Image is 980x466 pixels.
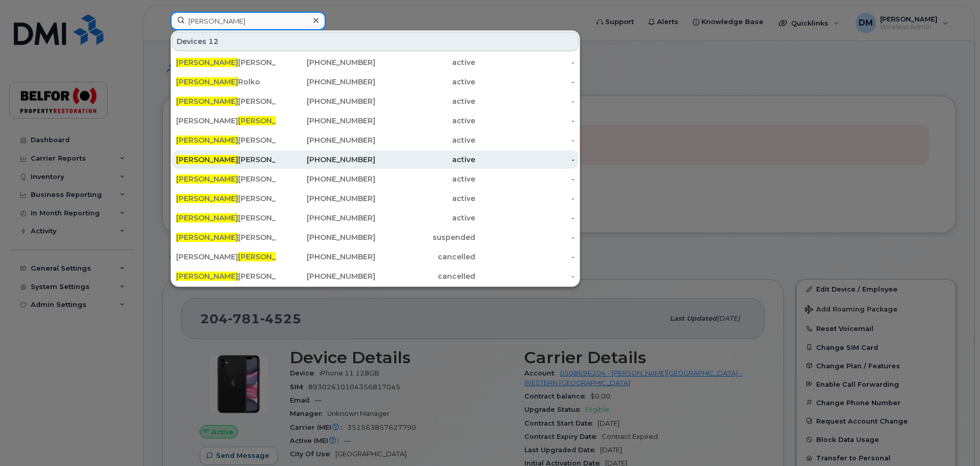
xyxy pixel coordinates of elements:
div: [PHONE_NUMBER] [276,77,376,87]
div: - [475,135,575,145]
div: [PERSON_NAME] [176,135,276,145]
span: [PERSON_NAME] [176,272,238,281]
div: - [475,193,575,204]
a: [PERSON_NAME][PERSON_NAME][PHONE_NUMBER]active- [172,170,579,188]
a: [PERSON_NAME][PERSON_NAME][PHONE_NUMBER]active- [172,112,579,130]
div: [PERSON_NAME] [176,271,276,281]
div: [PERSON_NAME] [176,154,276,165]
div: active [375,154,475,165]
div: [PHONE_NUMBER] [276,135,376,145]
a: [PERSON_NAME][PERSON_NAME][PHONE_NUMBER]cancelled- [172,248,579,266]
div: suspended [375,232,475,242]
div: - [475,116,575,126]
div: [PHONE_NUMBER] [276,213,376,223]
span: [PERSON_NAME] [176,174,238,184]
div: [PERSON_NAME] [176,57,276,68]
a: [PERSON_NAME][PERSON_NAME][PHONE_NUMBER]suspended- [172,228,579,247]
div: [PERSON_NAME] [176,174,276,184]
div: Devices [172,32,579,51]
a: [PERSON_NAME][PERSON_NAME][PHONE_NUMBER]active- [172,131,579,149]
span: [PERSON_NAME] [176,58,238,67]
div: - [475,174,575,184]
a: [PERSON_NAME][PERSON_NAME][PHONE_NUMBER]cancelled- [172,267,579,285]
div: - [475,271,575,281]
div: - [475,96,575,106]
div: - [475,77,575,87]
span: [PERSON_NAME] [176,194,238,203]
div: [PHONE_NUMBER] [276,271,376,281]
div: active [375,135,475,145]
div: active [375,174,475,184]
div: - [475,57,575,68]
div: [PHONE_NUMBER] [276,154,376,165]
a: [PERSON_NAME][PERSON_NAME][PHONE_NUMBER]active- [172,53,579,72]
a: [PERSON_NAME][PERSON_NAME][PHONE_NUMBER]active- [172,92,579,110]
span: [PERSON_NAME] [176,97,238,106]
span: [PERSON_NAME] [176,155,238,164]
div: [PHONE_NUMBER] [276,232,376,242]
div: [PERSON_NAME] [176,193,276,204]
span: [PERSON_NAME] [238,252,300,261]
div: active [375,57,475,68]
span: 12 [208,36,219,47]
span: [PERSON_NAME] [176,136,238,145]
div: [PERSON_NAME] [176,252,276,262]
div: active [375,77,475,87]
div: [PHONE_NUMBER] [276,57,376,68]
a: [PERSON_NAME]Rolko[PHONE_NUMBER]active- [172,73,579,91]
div: cancelled [375,252,475,262]
div: [PHONE_NUMBER] [276,116,376,126]
div: active [375,193,475,204]
a: [PERSON_NAME][PERSON_NAME][PHONE_NUMBER]active- [172,209,579,227]
div: active [375,96,475,106]
span: [PERSON_NAME] [176,77,238,86]
div: - [475,213,575,223]
div: - [475,252,575,262]
div: Rolko [176,77,276,87]
span: [PERSON_NAME] [238,116,300,125]
span: [PERSON_NAME] [176,213,238,223]
div: - [475,154,575,165]
div: [PERSON_NAME] [176,96,276,106]
div: [PHONE_NUMBER] [276,96,376,106]
div: [PERSON_NAME] [176,116,276,126]
div: cancelled [375,271,475,281]
div: [PHONE_NUMBER] [276,252,376,262]
div: [PHONE_NUMBER] [276,174,376,184]
div: active [375,213,475,223]
a: [PERSON_NAME][PERSON_NAME][PHONE_NUMBER]active- [172,189,579,208]
div: - [475,232,575,242]
span: [PERSON_NAME] [176,233,238,242]
div: active [375,116,475,126]
a: [PERSON_NAME][PERSON_NAME][PHONE_NUMBER]active- [172,150,579,169]
div: [PERSON_NAME] [176,232,276,242]
div: [PERSON_NAME] [176,213,276,223]
div: [PHONE_NUMBER] [276,193,376,204]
